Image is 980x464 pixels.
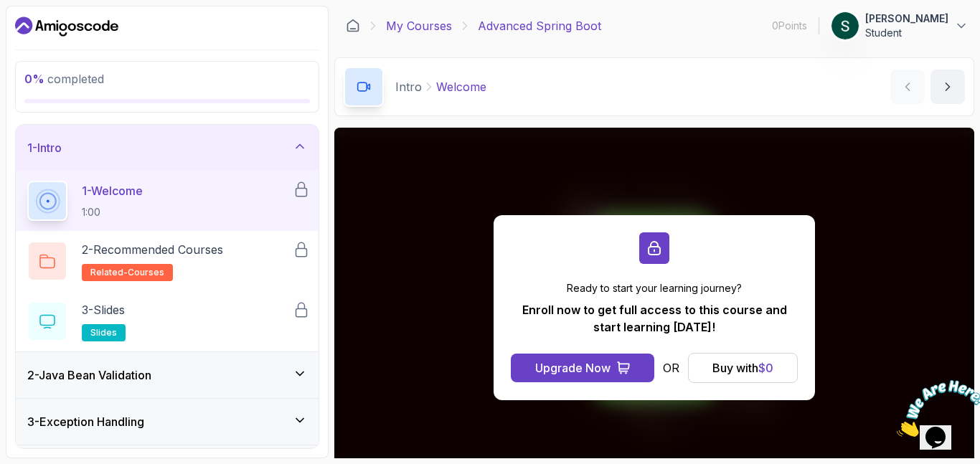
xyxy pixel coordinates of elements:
span: 0 % [24,72,44,86]
p: Student [865,26,948,40]
button: 2-Recommended Coursesrelated-courses [27,241,307,281]
iframe: chat widget [891,374,980,442]
button: 1-Intro [16,125,319,171]
p: 0 Points [772,19,807,33]
a: Dashboard [15,15,118,38]
button: 1-Welcome1:00 [27,181,307,221]
h3: 1 - Intro [27,139,62,156]
div: Buy with [712,359,773,377]
button: 3-Slidesslides [27,301,307,341]
p: [PERSON_NAME] [865,11,948,26]
span: $ 0 [758,361,773,375]
p: Welcome [436,78,486,95]
span: completed [24,72,104,86]
p: 3 - Slides [82,301,125,318]
button: previous content [890,70,925,104]
p: Ready to start your learning journey? [511,281,798,295]
img: user profile image [831,12,859,39]
p: 1 - Welcome [82,182,143,199]
p: Advanced Spring Boot [478,17,601,34]
button: next content [930,70,965,104]
p: Intro [395,78,422,95]
span: 1 [6,6,11,18]
button: 2-Java Bean Validation [16,352,319,398]
p: 2 - Recommended Courses [82,241,223,258]
div: Upgrade Now [535,359,611,377]
button: 3-Exception Handling [16,399,319,445]
h3: 3 - Exception Handling [27,413,144,430]
button: Buy with$0 [688,353,798,383]
img: Chat attention grabber [6,6,95,62]
span: slides [90,327,117,338]
p: 1:00 [82,205,143,219]
h3: 2 - Java Bean Validation [27,366,151,384]
button: Upgrade Now [511,354,654,382]
a: Dashboard [346,19,360,33]
p: Enroll now to get full access to this course and start learning [DATE]! [511,301,798,336]
a: My Courses [386,17,452,34]
span: related-courses [90,267,164,278]
p: OR [663,359,679,377]
button: user profile image[PERSON_NAME]Student [831,11,969,40]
